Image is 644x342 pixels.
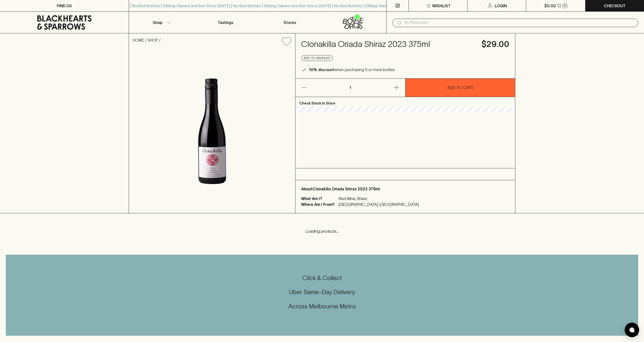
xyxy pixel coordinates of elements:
a: Tastings [193,12,258,33]
div: Call to action block [6,255,638,336]
img: 37222.png [129,50,295,213]
h5: Uber Same-Day Delivery [6,288,638,296]
h4: $29.00 [481,39,509,49]
p: ADD TO CART [447,85,473,90]
b: 10% discount [309,67,334,72]
p: Check Stock In Store [295,97,515,106]
p: $0.00 [544,3,556,9]
p: Wishlist [432,3,451,9]
p: Where Am I From? [301,201,337,207]
p: 0 [564,4,566,7]
p: Login [495,3,507,9]
p: Stores [284,20,296,25]
input: Try "Pinot noir" [404,19,634,27]
p: [GEOGRAPHIC_DATA], [GEOGRAPHIC_DATA] [339,201,419,207]
p: when purchasing 6 or more bottles [309,67,395,73]
p: Loading products... [5,228,639,234]
h5: Click & Collect [6,274,638,282]
a: SHOP [148,38,158,42]
button: Add to wishlist [280,35,293,48]
img: bubble-icon [629,327,634,332]
button: Add to wishlist [301,55,333,61]
p: About Clonakilla Oriada Shiraz 2023 375ml [301,186,509,192]
h5: Across Melbourne Metro [6,302,638,310]
p: What Am I? [301,196,337,201]
a: Stores [258,12,322,33]
p: Checkout [604,3,626,9]
p: Tastings [218,20,233,25]
button: Shop [129,12,193,33]
a: HOME [133,38,144,42]
button: ADD TO CART [405,79,515,97]
p: Shop [153,20,162,25]
p: Red Wine, Shiraz [339,196,419,201]
p: FIND US [57,3,72,9]
h4: Clonakilla Oriada Shiraz 2023 375ml [301,39,476,49]
p: 1 [344,79,356,97]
